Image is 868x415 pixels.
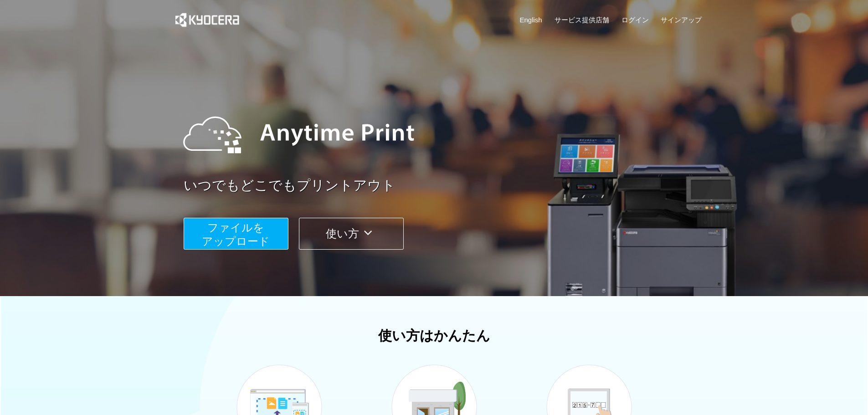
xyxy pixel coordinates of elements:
span: ファイルを ​​アップロード [202,221,270,247]
a: サインアップ [661,15,702,25]
a: ログイン [621,15,649,25]
a: English [520,15,542,25]
a: サービス提供店舗 [555,15,609,25]
a: いつでもどこでもプリントアウト [184,176,708,195]
button: ファイルを​​アップロード [184,218,288,250]
button: 使い方 [299,218,404,250]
